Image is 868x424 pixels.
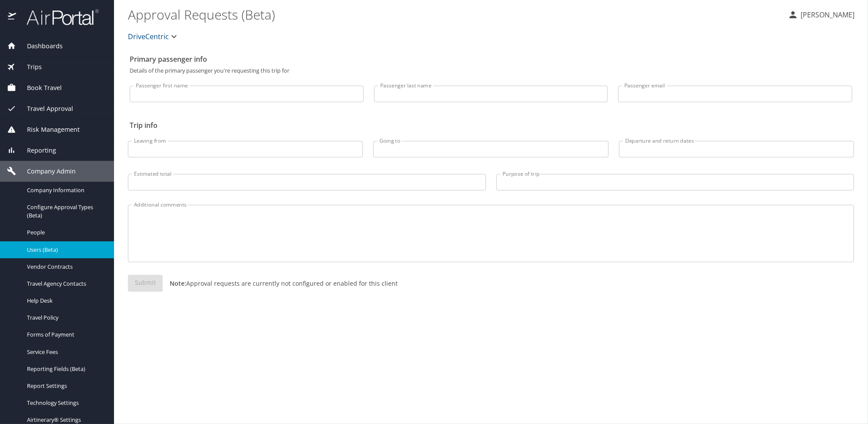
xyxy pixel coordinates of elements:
h1: Approval Requests (Beta) [128,1,781,28]
h2: Trip info [130,118,852,132]
button: [PERSON_NAME] [784,7,858,23]
span: Trips [16,62,42,72]
span: Vendor Contracts [27,263,104,271]
span: Airtinerary® Settings [27,416,104,424]
span: Report Settings [27,382,104,390]
strong: Note: [170,279,186,287]
span: Reporting [16,146,56,155]
span: Help Desk [27,297,104,305]
span: Users (Beta) [27,246,104,254]
span: Travel Policy [27,314,104,322]
p: Details of the primary passenger you're requesting this trip for [130,68,852,73]
span: Travel Approval [16,104,73,114]
p: Approval requests are currently not configured or enabled for this client [163,279,398,288]
p: [PERSON_NAME] [798,10,855,20]
span: Service Fees [27,348,104,356]
button: DriveCentric [124,28,183,45]
span: Risk Management [16,125,80,134]
span: Travel Agency Contacts [27,280,104,288]
span: People [27,228,104,237]
span: Technology Settings [27,399,104,407]
img: airportal-logo.png [17,9,99,26]
span: Reporting Fields (Beta) [27,365,104,373]
span: Dashboards [16,41,63,51]
img: icon-airportal.png [8,9,17,26]
span: DriveCentric [128,30,169,43]
span: Configure Approval Types (Beta) [27,203,104,220]
span: Company Information [27,186,104,194]
h2: Primary passenger info [130,52,852,66]
span: Company Admin [16,167,76,176]
span: Forms of Payment [27,331,104,339]
span: Book Travel [16,83,62,93]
